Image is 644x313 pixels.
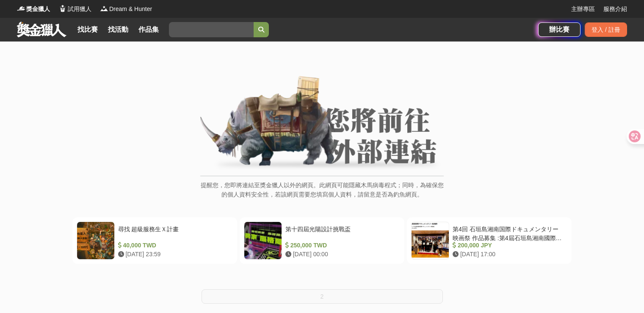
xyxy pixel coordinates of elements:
div: 第十四屆光陽設計挑戰盃 [285,225,397,241]
a: 第4回 石垣島湘南国際ドキュメンタリー映画祭 作品募集 :第4屆石垣島湘南國際紀錄片電影節作品徵集 200,000 JPY [DATE] 17:00 [407,217,572,264]
a: 找比賽 [74,24,101,36]
div: [DATE] 23:59 [118,250,229,259]
img: Logo [17,4,25,13]
span: 獎金獵人 [26,5,50,14]
a: Logo試用獵人 [58,5,91,14]
img: Logo [100,4,108,13]
a: 辦比賽 [538,22,580,37]
div: 250,000 TWD [285,241,397,250]
a: 主辦專區 [571,5,595,14]
a: 尋找 超級服務生Ｘ計畫 40,000 TWD [DATE] 23:59 [72,217,237,264]
img: Logo [58,4,67,13]
a: 服務介紹 [603,5,627,14]
img: External Link Banner [200,76,444,172]
div: 登入 / 註冊 [585,22,627,37]
a: 作品集 [135,24,162,36]
a: LogoDream & Hunter [100,5,152,14]
div: 200,000 JPY [453,241,564,250]
button: 2 [202,289,443,304]
a: Logo獎金獵人 [17,5,50,14]
a: 找活動 [105,24,132,36]
div: 尋找 超級服務生Ｘ計畫 [118,225,229,241]
div: 第4回 石垣島湘南国際ドキュメンタリー映画祭 作品募集 :第4屆石垣島湘南國際紀錄片電影節作品徵集 [453,225,564,241]
div: 40,000 TWD [118,241,229,250]
div: [DATE] 00:00 [285,250,397,259]
div: [DATE] 17:00 [453,250,564,259]
p: 提醒您，您即將連結至獎金獵人以外的網頁。此網頁可能隱藏木馬病毒程式；同時，為確保您的個人資料安全性，若該網頁需要您填寫個人資料，請留意是否為釣魚網頁。 [200,180,444,208]
span: Dream & Hunter [109,5,152,14]
a: 第十四屆光陽設計挑戰盃 250,000 TWD [DATE] 00:00 [240,217,404,264]
span: 試用獵人 [68,5,91,14]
